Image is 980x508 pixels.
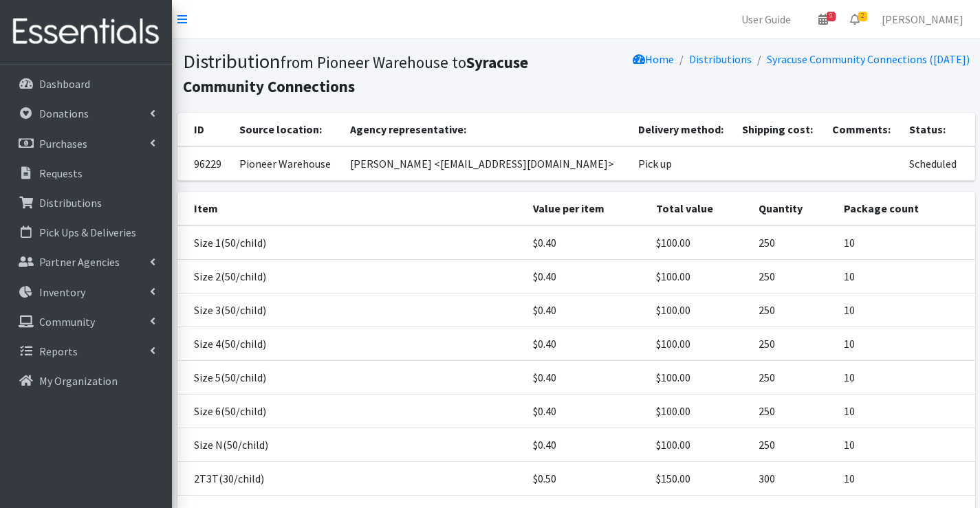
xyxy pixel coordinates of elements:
[525,260,648,294] td: $0.40
[836,428,975,462] td: 10
[177,395,525,428] td: Size 6(50/child)
[648,428,751,462] td: $100.00
[871,5,974,33] a: [PERSON_NAME]
[6,248,166,276] a: Partner Agencies
[39,77,90,91] p: Dashboard
[648,462,751,496] td: $150.00
[6,159,166,187] a: Requests
[633,52,674,66] a: Home
[183,52,528,96] small: from Pioneer Warehouse to
[648,395,751,428] td: $100.00
[734,113,823,146] th: Shipping cost:
[6,219,166,246] a: Pick Ups & Deliveries
[39,196,102,210] p: Distributions
[177,225,525,260] td: Size 1(50/child)
[39,107,89,120] p: Donations
[525,462,648,496] td: $0.50
[6,338,166,365] a: Reports
[525,327,648,361] td: $0.40
[6,189,166,217] a: Distributions
[525,294,648,327] td: $0.40
[39,255,120,269] p: Partner Agencies
[839,5,871,33] a: 2
[750,192,835,225] th: Quantity
[39,374,118,388] p: My Organization
[836,294,975,327] td: 10
[183,52,528,96] b: Syracuse Community Connections
[648,260,751,294] td: $100.00
[525,361,648,395] td: $0.40
[231,146,342,181] td: Pioneer Warehouse
[750,361,835,395] td: 250
[836,395,975,428] td: 10
[177,146,231,181] td: 96229
[648,294,751,327] td: $100.00
[6,130,166,157] a: Purchases
[750,260,835,294] td: 250
[177,428,525,462] td: Size N(50/child)
[750,395,835,428] td: 250
[39,166,83,180] p: Requests
[6,100,166,127] a: Donations
[177,327,525,361] td: Size 4(50/child)
[630,146,734,181] td: Pick up
[342,146,630,181] td: [PERSON_NAME] <[EMAIL_ADDRESS][DOMAIN_NAME]>
[750,428,835,462] td: 250
[824,113,901,146] th: Comments:
[827,12,836,21] span: 9
[177,192,525,225] th: Item
[177,260,525,294] td: Size 2(50/child)
[730,5,802,33] a: User Guide
[750,225,835,260] td: 250
[648,327,751,361] td: $100.00
[836,462,975,496] td: 10
[6,9,166,55] img: HumanEssentials
[836,260,975,294] td: 10
[525,192,648,225] th: Value per item
[836,327,975,361] td: 10
[39,137,87,151] p: Purchases
[767,52,970,66] a: Syracuse Community Connections ([DATE])
[342,113,630,146] th: Agency representative:
[177,462,525,496] td: 2T3T(30/child)
[525,225,648,260] td: $0.40
[177,361,525,395] td: Size 5(50/child)
[648,225,751,260] td: $100.00
[39,285,85,299] p: Inventory
[630,113,734,146] th: Delivery method:
[39,225,136,239] p: Pick Ups & Deliveries
[750,294,835,327] td: 250
[6,367,166,395] a: My Organization
[231,113,342,146] th: Source location:
[6,70,166,98] a: Dashboard
[39,344,78,358] p: Reports
[836,361,975,395] td: 10
[901,113,975,146] th: Status:
[807,5,839,33] a: 9
[901,146,975,181] td: Scheduled
[750,327,835,361] td: 250
[525,428,648,462] td: $0.40
[177,294,525,327] td: Size 3(50/child)
[525,395,648,428] td: $0.40
[836,192,975,225] th: Package count
[6,278,166,306] a: Inventory
[39,315,95,329] p: Community
[750,462,835,496] td: 300
[6,308,166,335] a: Community
[836,225,975,260] td: 10
[177,113,231,146] th: ID
[648,361,751,395] td: $100.00
[648,192,751,225] th: Total value
[858,12,867,21] span: 2
[689,52,752,66] a: Distributions
[183,49,571,97] h1: Distribution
